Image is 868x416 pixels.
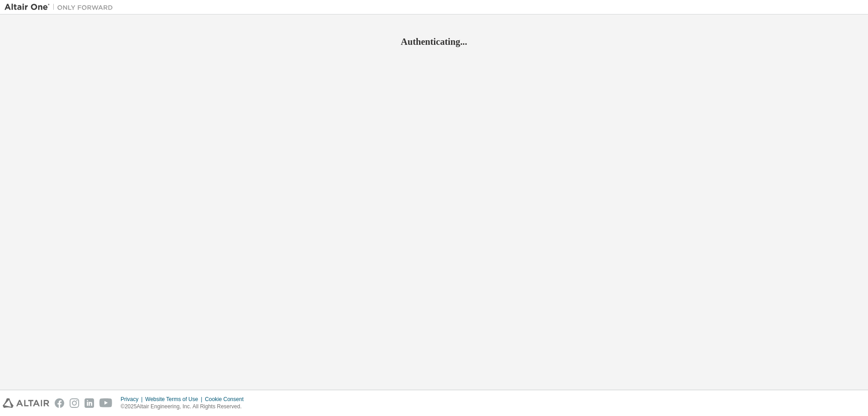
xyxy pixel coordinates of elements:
[55,398,64,408] img: facebook.svg
[85,398,94,408] img: linkedin.svg
[121,403,260,411] p: © 2025 Altair Engineering, Inc. All Rights Reserved.
[5,3,118,12] img: Altair One
[121,396,147,403] div: Privacy
[99,398,113,408] img: youtube.svg
[214,396,260,403] div: Cookie Consent
[70,398,79,408] img: instagram.svg
[5,36,863,48] h2: Authenticating...
[147,396,214,403] div: Website Terms of Use
[3,398,49,408] img: altair_logo.svg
